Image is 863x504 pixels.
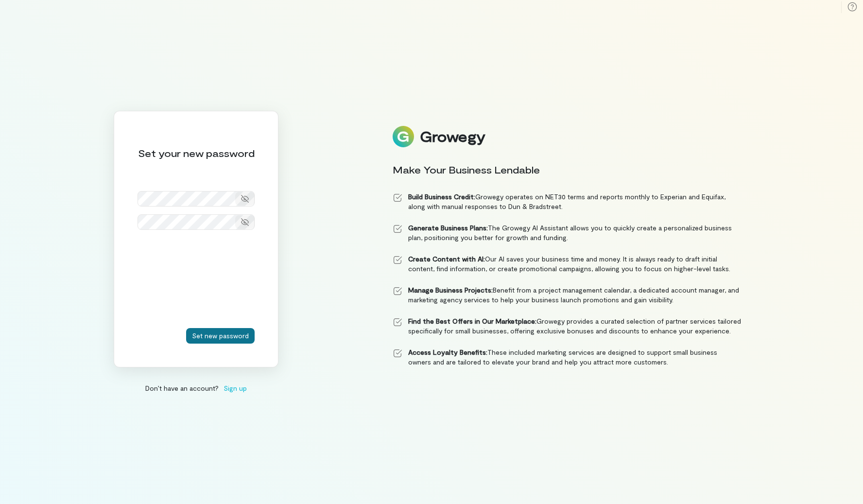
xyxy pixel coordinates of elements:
strong: Create Content with AI: [408,255,485,263]
li: Growegy operates on NET30 terms and reports monthly to Experian and Equifax, along with manual re... [393,192,742,211]
strong: Build Business Credit: [408,192,475,201]
li: These included marketing services are designed to support small business owners and are tailored ... [393,348,742,367]
img: Logo [393,126,414,147]
div: Don’t have an account? [114,383,278,393]
strong: Generate Business Plans: [408,224,488,232]
div: Growegy [420,128,485,145]
div: Make Your Business Lendable [393,163,742,176]
li: The Growegy AI Assistant allows you to quickly create a personalized business plan, positioning y... [393,223,742,243]
button: Set new password [186,328,255,344]
strong: Access Loyalty Benefits: [408,348,487,356]
li: Benefit from a project management calendar, a dedicated account manager, and marketing agency ser... [393,285,742,305]
div: Set your new password [138,146,255,160]
strong: Manage Business Projects: [408,286,493,294]
li: Our AI saves your business time and money. It is always ready to draft initial content, find info... [393,254,742,274]
strong: Find the Best Offers in Our Marketplace: [408,317,536,325]
li: Growegy provides a curated selection of partner services tailored specifically for small business... [393,316,742,336]
span: Sign up [224,383,247,393]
